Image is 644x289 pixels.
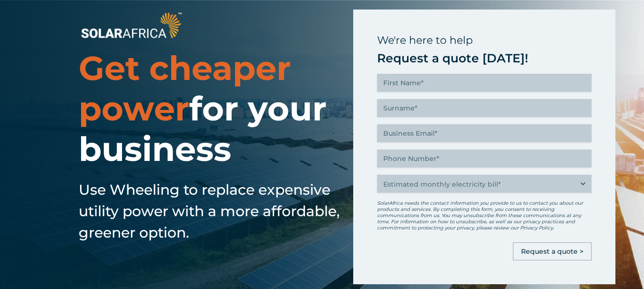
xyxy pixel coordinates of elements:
p: Request a quote [DATE]! [377,50,592,67]
input: First Name* [377,74,592,92]
h5: Use Wheeling to replace expensive utility power with a more affordable, greener option. [79,179,342,243]
input: Business Email* [377,124,592,142]
input: Phone Number* [377,149,592,168]
span: Get cheaper power [79,48,291,129]
h1: for your business [79,48,342,169]
input: Request a quote > [513,242,592,260]
input: Surname* [377,99,592,117]
p: SolarAfrica needs the contact information you provide to us to contact you about our products and... [377,200,592,231]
